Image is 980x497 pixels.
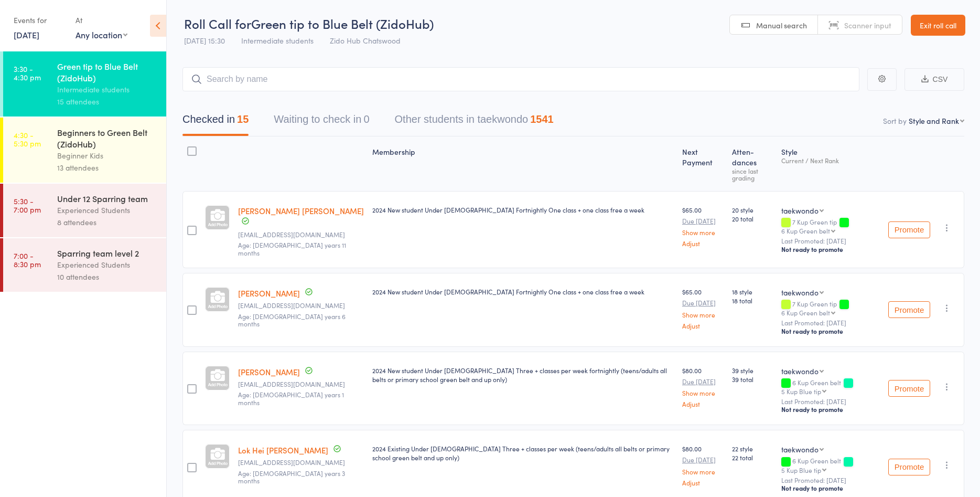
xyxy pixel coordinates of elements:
div: 15 attendees [57,96,157,108]
span: 18 total [732,296,773,305]
input: Search by name [182,67,859,91]
span: Green tip to Blue Belt (ZidoHub) [251,15,434,32]
button: Promote [888,380,930,397]
div: 15 [237,113,249,125]
span: 18 style [732,287,773,296]
div: Any location [76,29,127,40]
a: Show more [682,389,724,396]
div: Style [777,141,884,186]
small: Due [DATE] [682,378,724,385]
span: 39 total [732,375,773,384]
a: 5:30 -7:00 pmUnder 12 Sparring teamExperienced Students8 attendees [3,184,166,237]
small: Last Promoted: [DATE] [781,319,880,326]
span: Roll Call for [184,15,251,32]
div: $65.00 [682,205,724,247]
a: [PERSON_NAME] [PERSON_NAME] [238,205,364,216]
div: 7 Kup Green tip [781,300,880,316]
span: Manual search [756,20,807,30]
div: Under 12 Sparring team [57,193,157,204]
small: pekoyiu@gmail.com [238,459,364,466]
div: 2024 New student Under [DEMOGRAPHIC_DATA] Three + classes per week fortnightly (teens/adults all ... [372,366,674,384]
a: Adjust [682,240,724,247]
a: 4:30 -5:30 pmBeginners to Green Belt (ZidoHub)Beginner Kids13 attendees [3,118,166,183]
div: 5 Kup Blue tip [781,467,821,473]
div: taekwondo [781,205,819,216]
label: Sort by [883,115,907,126]
div: Sparring team level 2 [57,247,157,259]
div: taekwondo [781,366,819,376]
div: Not ready to promote [781,405,880,414]
div: Beginners to Green Belt (ZidoHub) [57,126,157,150]
button: Waiting to check in0 [274,108,369,136]
small: Due [DATE] [682,217,724,225]
a: Adjust [682,479,724,486]
button: Promote [888,301,930,318]
div: 6 Kup Green belt [781,309,830,316]
a: 7:00 -8:30 pmSparring team level 2Experienced Students10 attendees [3,238,166,292]
a: Show more [682,229,724,236]
div: $80.00 [682,366,724,407]
div: Current / Next Rank [781,157,880,164]
div: 0 [363,113,369,125]
span: Age: [DEMOGRAPHIC_DATA] years 3 months [238,469,345,485]
div: Not ready to promote [781,327,880,335]
div: Intermediate students [57,83,157,96]
div: Style and Rank [909,115,959,126]
small: Due [DATE] [682,456,724,463]
div: 5 Kup Blue tip [781,388,821,395]
span: 22 style [732,444,773,453]
span: 22 total [732,453,773,462]
small: Adelinekaye@yahoo.com [238,302,364,309]
time: 5:30 - 7:00 pm [14,197,41,214]
a: Show more [682,468,724,475]
a: Exit roll call [911,15,965,36]
div: 6 Kup Green belt [781,457,880,473]
div: 2024 New student Under [DEMOGRAPHIC_DATA] Fortnightly One class + one class free a week [372,287,674,296]
a: Show more [682,311,724,318]
small: Last Promoted: [DATE] [781,477,880,484]
span: Intermediate students [241,35,314,46]
small: Last Promoted: [DATE] [781,237,880,245]
span: [DATE] 15:30 [184,35,225,46]
button: CSV [904,68,964,91]
div: Atten­dances [728,141,777,186]
span: Zido Hub Chatswood [330,35,401,46]
div: 7 Kup Green tip [781,218,880,234]
small: Due [DATE] [682,299,724,306]
span: 39 style [732,366,773,375]
div: Experienced Students [57,204,157,216]
div: taekwondo [781,444,819,454]
span: 20 total [732,214,773,223]
div: since last grading [732,167,773,181]
span: Age: [DEMOGRAPHIC_DATA] years 11 months [238,240,346,257]
div: 6 Kup Green belt [781,227,830,234]
div: 13 attendees [57,162,157,174]
button: Promote [888,221,930,238]
div: Not ready to promote [781,484,880,492]
div: $80.00 [682,444,724,485]
span: Age: [DEMOGRAPHIC_DATA] years 1 months [238,390,344,406]
div: taekwondo [781,287,819,298]
div: Experienced Students [57,259,157,271]
div: $65.00 [682,287,724,329]
span: Scanner input [844,20,891,30]
time: 4:30 - 5:30 pm [14,131,41,147]
a: Adjust [682,400,724,407]
div: At [76,12,127,29]
div: Not ready to promote [781,245,880,253]
time: 3:30 - 4:30 pm [14,65,41,81]
a: Adjust [682,322,724,329]
time: 7:00 - 8:30 pm [14,251,41,268]
div: 8 attendees [57,216,157,228]
button: Other students in taekwondo1541 [395,108,554,136]
div: Events for [14,12,65,29]
button: Promote [888,459,930,475]
div: 1541 [530,113,554,125]
small: jungminlee204@gmail.com [238,380,364,388]
span: Age: [DEMOGRAPHIC_DATA] years 6 months [238,312,346,328]
span: 20 style [732,205,773,214]
small: Last Promoted: [DATE] [781,398,880,405]
div: 2024 New student Under [DEMOGRAPHIC_DATA] Fortnightly One class + one class free a week [372,205,674,214]
div: 6 Kup Green belt [781,379,880,395]
div: Membership [368,141,678,186]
